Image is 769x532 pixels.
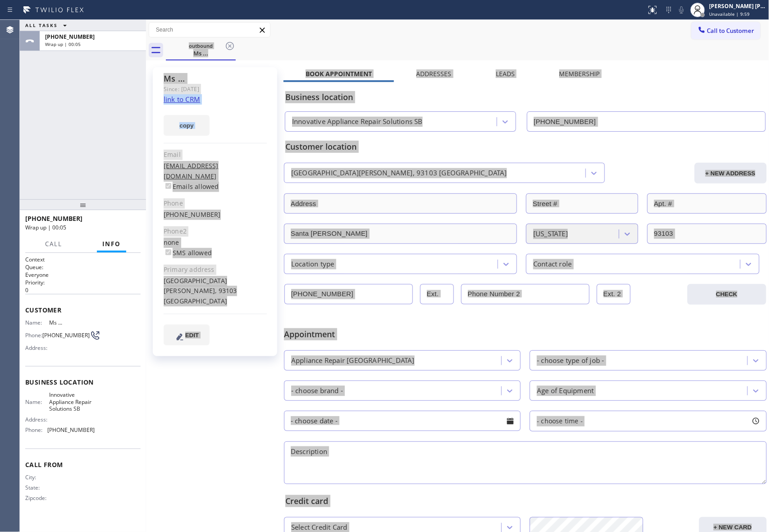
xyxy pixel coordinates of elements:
span: Phone: [25,332,42,339]
input: SMS allowed [165,249,171,255]
label: Membership [559,69,600,78]
button: Call [40,235,68,253]
a: [EMAIL_ADDRESS][DOMAIN_NAME] [164,161,219,180]
span: Info [102,240,121,248]
p: Everyone [25,271,141,279]
button: Info [97,235,126,253]
span: Ms ... [49,319,94,326]
div: Primary address [164,265,267,275]
span: Name: [25,319,49,326]
label: Emails allowed [164,182,219,191]
label: Addresses [417,69,452,78]
a: [PHONE_NUMBER] [164,210,221,219]
div: - choose brand - [291,385,343,396]
input: Ext. [420,284,454,304]
h2: Queue: [25,263,141,271]
span: Zipcode: [25,495,49,501]
h1: Context [25,256,141,263]
span: Address: [25,416,49,423]
span: Wrap up | 00:05 [25,224,66,231]
div: Innovative Appliance Repair Solutions SB [292,117,423,127]
div: Email [164,150,267,160]
div: - choose type of job - [537,355,604,366]
span: Unavailable | 9:59 [709,11,750,17]
span: State: [25,484,49,491]
span: City: [25,474,49,481]
span: Business location [25,378,141,386]
div: Location type [291,259,334,269]
button: EDIT [164,325,210,345]
a: link to CRM [164,95,200,104]
span: [PHONE_NUMBER] [42,332,90,339]
div: Phone2 [164,226,267,237]
span: Call to Customer [707,27,755,35]
input: - choose date - [284,411,521,431]
div: Ms ... [167,40,235,60]
div: outbound [167,42,235,49]
span: Wrap up | 00:05 [45,41,81,47]
div: Customer location [285,141,765,153]
span: [PHONE_NUMBER] [25,214,82,223]
span: Customer [25,306,141,314]
div: Appliance Repair [GEOGRAPHIC_DATA] [291,355,415,366]
div: Age of Equipment [537,385,594,396]
input: ZIP [647,224,767,244]
input: Phone Number [527,111,765,132]
input: Address [284,193,517,214]
input: Emails allowed [165,183,171,189]
input: City [284,224,517,244]
span: Phone: [25,427,47,433]
button: ALL TASKS [20,20,76,31]
button: Call to Customer [691,22,760,39]
div: none [164,238,267,258]
span: Name: [25,399,49,405]
label: Leads [496,69,515,78]
p: 0 [25,286,141,294]
span: EDIT [185,332,199,339]
h2: Priority: [25,279,141,286]
div: Since: [DATE] [164,84,267,94]
div: [PERSON_NAME] [PERSON_NAME] [709,2,766,10]
input: Ext. 2 [597,284,631,304]
div: [GEOGRAPHIC_DATA][PERSON_NAME], 93103 [GEOGRAPHIC_DATA] [164,276,267,307]
span: [PHONE_NUMBER] [47,427,95,433]
span: Call [45,240,62,248]
div: Credit card [285,495,765,507]
input: Street # [526,193,638,214]
span: Innovative Appliance Repair Solutions SB [49,391,94,412]
span: Appointment [284,328,444,340]
div: Ms ... [164,73,267,84]
label: Book Appointment [306,69,372,78]
label: SMS allowed [164,248,212,257]
input: Search [149,23,270,37]
span: Address: [25,344,49,351]
input: Apt. # [647,193,767,214]
div: Business location [285,91,765,103]
input: Phone Number [284,284,413,304]
button: copy [164,115,210,136]
span: Call From [25,460,141,469]
div: Phone [164,198,267,209]
span: - choose time - [537,417,583,425]
span: [PHONE_NUMBER] [45,33,95,41]
input: Phone Number 2 [461,284,590,304]
div: [GEOGRAPHIC_DATA][PERSON_NAME], 93103 [GEOGRAPHIC_DATA] [291,168,507,179]
div: Contact role [533,259,572,269]
button: CHECK [687,284,766,305]
div: Ms ... [167,49,235,57]
button: Mute [675,4,688,16]
span: ALL TASKS [25,22,58,28]
button: + NEW ADDRESS [695,163,767,183]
